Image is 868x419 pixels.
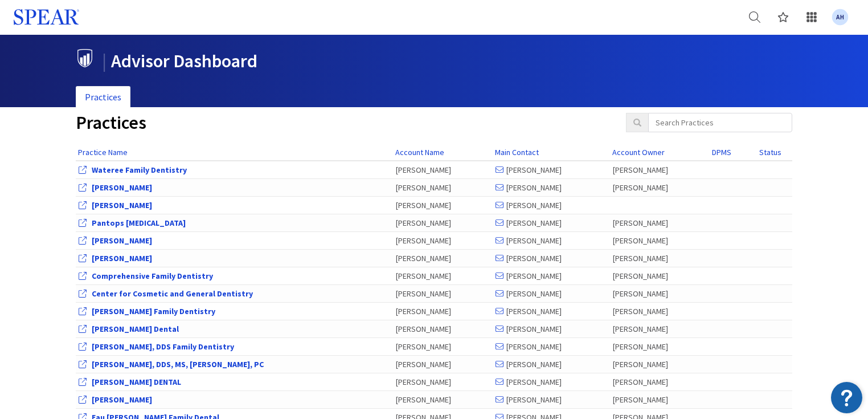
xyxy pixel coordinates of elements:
div: [PERSON_NAME] [396,200,490,211]
div: [PERSON_NAME] [613,306,707,317]
div: [PERSON_NAME] [496,394,607,405]
a: Practices [76,86,130,108]
div: [PERSON_NAME] [396,217,490,229]
div: [PERSON_NAME] [396,341,490,352]
a: View Office Dashboard [92,359,264,369]
div: [PERSON_NAME] [496,200,607,211]
a: View Office Dashboard [92,182,152,193]
a: Account Name [395,147,444,157]
div: [PERSON_NAME] [396,270,490,282]
div: [PERSON_NAME] [396,164,490,176]
a: Practice Name [78,147,128,157]
input: Search Practices [648,113,792,132]
a: Status [759,147,781,157]
div: [PERSON_NAME] [496,270,607,282]
div: [PERSON_NAME] [396,235,490,246]
a: View Office Dashboard [92,271,213,281]
div: [PERSON_NAME] [613,270,707,282]
a: View Office Dashboard [92,394,152,405]
a: View Office Dashboard [92,377,181,387]
svg: Spear Logo [14,9,79,25]
div: [PERSON_NAME] [396,182,490,193]
a: View Office Dashboard [92,200,152,210]
div: [PERSON_NAME] [396,288,490,299]
div: [PERSON_NAME] [496,341,607,352]
a: View Office Dashboard [92,306,215,316]
div: [PERSON_NAME] [613,341,707,352]
div: [PERSON_NAME] [496,164,607,176]
img: Resource Center badge [831,382,862,413]
div: [PERSON_NAME] [496,253,607,264]
div: [PERSON_NAME] [496,376,607,388]
div: [PERSON_NAME] [613,359,707,370]
a: View Office Dashboard [92,341,234,352]
div: [PERSON_NAME] [496,182,607,193]
a: View Office Dashboard [92,324,179,334]
a: View Office Dashboard [92,165,187,175]
div: [PERSON_NAME] [496,235,607,246]
h1: Advisor Dashboard [76,49,784,71]
div: [PERSON_NAME] [396,323,490,335]
div: [PERSON_NAME] [396,306,490,317]
a: AH [826,3,854,31]
a: DPMS [712,147,731,157]
div: [PERSON_NAME] [613,253,707,264]
div: [PERSON_NAME] [613,217,707,229]
a: Account Owner [612,147,665,157]
span: | [102,50,107,72]
div: [PERSON_NAME] [396,359,490,370]
div: [PERSON_NAME] [613,394,707,405]
a: View Office Dashboard [92,235,152,246]
div: [PERSON_NAME] [496,288,607,299]
div: [PERSON_NAME] [496,306,607,317]
div: [PERSON_NAME] [496,323,607,335]
div: [PERSON_NAME] [613,164,707,176]
div: [PERSON_NAME] [396,394,490,405]
div: [PERSON_NAME] [496,217,607,229]
div: [PERSON_NAME] [613,182,707,193]
button: Open Resource Center [831,382,862,413]
div: [PERSON_NAME] [396,253,490,264]
a: Main Contact [495,147,539,157]
a: View Office Dashboard [92,218,186,228]
h1: Practices [76,113,609,133]
div: [PERSON_NAME] [613,323,707,335]
div: [PERSON_NAME] [396,376,490,388]
div: [PERSON_NAME] [613,288,707,299]
a: View Office Dashboard [92,253,152,263]
div: [PERSON_NAME] [613,235,707,246]
div: [PERSON_NAME] [613,376,707,388]
a: View Office Dashboard [92,288,253,299]
div: [PERSON_NAME] [496,359,607,370]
